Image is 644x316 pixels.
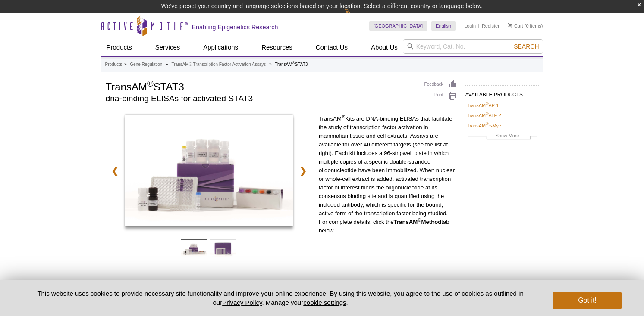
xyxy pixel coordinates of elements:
a: Show More [467,132,537,142]
button: cookie settings [303,299,346,306]
button: Search [511,43,541,50]
sup: ® [292,61,295,65]
a: Register [482,23,499,29]
a: Cart [508,23,523,29]
a: TransAM®AP-1 [467,102,499,109]
a: TransAM® Transcription Factor Activation Assays [172,61,266,68]
a: Contact Us [311,39,353,56]
a: Applications [198,39,243,56]
a: TransAM STAT3 Kit [125,115,293,229]
a: ❮ [106,161,124,181]
li: (0 items) [508,21,543,31]
h2: Enabling Epigenetics Research [192,23,278,31]
sup: ® [486,122,489,126]
a: Login [464,23,476,29]
h1: TransAM STAT3 [106,80,416,93]
a: English [431,21,456,31]
h2: AVAILABLE PRODUCTS [465,85,539,100]
li: » [124,62,127,67]
li: TransAM STAT3 [275,62,308,67]
a: TransAM®c-Myc [467,122,501,130]
li: | [478,21,480,31]
sup: ® [342,114,345,119]
strong: TransAM Method [394,219,442,225]
li: » [166,62,168,67]
a: Resources [256,39,298,56]
a: Products [101,39,137,56]
a: [GEOGRAPHIC_DATA] [369,21,427,31]
sup: ® [486,102,489,106]
p: TransAM Kits are DNA-binding ELISAs that facilitate the study of transcription factor activation ... [319,115,457,235]
span: Search [514,43,539,50]
a: Feedback [424,80,457,89]
sup: ® [486,112,489,116]
button: Got it! [553,292,622,309]
a: ❯ [294,161,312,181]
a: Products [105,61,122,68]
img: Your Cart [508,23,512,28]
li: » [269,62,272,67]
a: Print [424,91,457,101]
a: About Us [366,39,403,56]
h2: dna-binding ELISAs for activated STAT3 [106,95,416,102]
a: TransAM®ATF-2 [467,112,501,119]
input: Keyword, Cat. No. [403,39,543,54]
img: TransAM STAT3 Kit [125,115,293,226]
img: Change Here [344,6,367,27]
a: Gene Regulation [130,61,162,68]
p: This website uses cookies to provide necessary site functionality and improve your online experie... [22,289,539,307]
a: Privacy Policy [222,299,262,306]
a: Services [150,39,185,56]
sup: ® [147,79,154,88]
sup: ® [418,217,421,223]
